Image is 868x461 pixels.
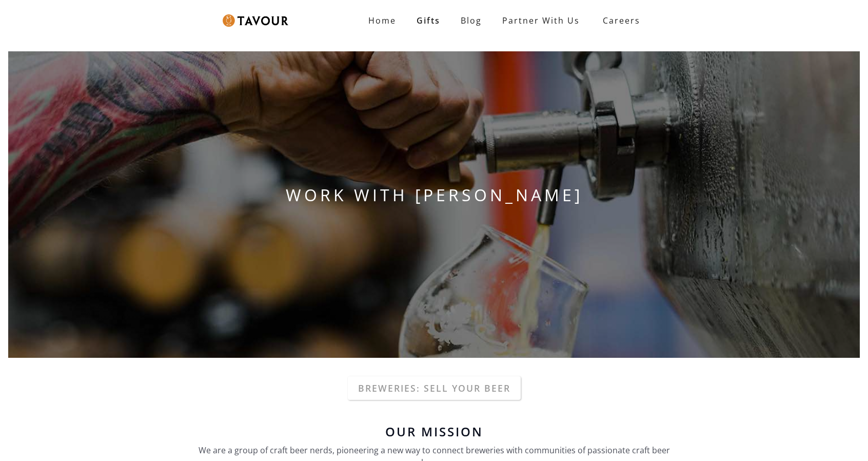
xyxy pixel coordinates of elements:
[348,376,521,400] a: Breweries: Sell your beer
[450,10,492,31] a: Blog
[358,10,406,31] a: Home
[193,426,675,438] h6: Our Mission
[8,183,860,207] h1: WORK WITH [PERSON_NAME]
[603,10,640,31] strong: Careers
[406,10,450,31] a: Gifts
[492,10,590,31] a: Partner With Us
[368,15,396,26] strong: Home
[590,6,648,35] a: Careers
